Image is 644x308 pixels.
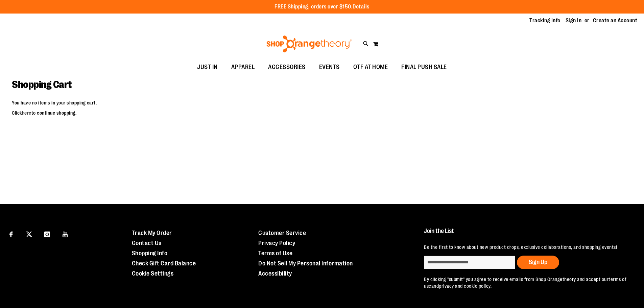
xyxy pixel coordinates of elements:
span: FINAL PUSH SALE [401,60,447,75]
img: Shop Orangetheory [265,35,353,52]
span: ACCESSORIES [268,60,306,75]
a: Do Not Sell My Personal Information [258,260,353,267]
span: APPAREL [231,60,255,75]
a: Sign In [566,17,582,24]
a: Tracking Info [529,17,560,24]
a: Privacy Policy [258,240,295,246]
a: JUST IN [190,60,224,75]
span: JUST IN [197,60,218,75]
p: Be the first to know about new product drops, exclusive collaborations, and shopping events! [424,244,628,251]
a: Customer Service [258,230,306,236]
button: Sign Up [517,256,559,269]
img: Twitter [26,231,32,237]
a: Shopping Info [132,250,168,257]
span: Sign Up [529,259,547,265]
a: Visit our Instagram page [41,228,53,240]
a: Visit our Facebook page [5,228,17,240]
a: Details [353,4,369,10]
a: OTF AT HOME [347,60,395,75]
a: Track My Order [132,230,172,236]
a: Terms of Use [258,250,292,257]
a: privacy and cookie policy. [439,283,492,289]
a: Check Gift Card Balance [132,260,196,267]
p: By clicking "submit" you agree to receive emails from Shop Orangetheory and accept our and [424,276,628,289]
a: Contact Us [132,240,162,246]
a: Cookie Settings [132,270,174,277]
span: OTF AT HOME [353,60,388,75]
a: terms of use [424,277,626,289]
a: Accessibility [258,270,292,277]
span: Shopping Cart [12,79,72,90]
a: EVENTS [312,60,347,75]
span: EVENTS [319,60,340,75]
a: Create an Account [593,17,638,24]
h4: Join the List [424,228,628,240]
a: Visit our Youtube page [59,228,71,240]
a: FINAL PUSH SALE [395,60,454,75]
a: Visit our X page [23,228,35,240]
input: enter email [424,256,515,269]
a: APPAREL [224,60,262,75]
a: here [22,110,31,116]
p: Click to continue shopping. [12,110,632,116]
p: You have no items in your shopping cart. [12,99,632,106]
a: ACCESSORIES [261,60,312,75]
p: FREE Shipping, orders over $150. [275,3,369,11]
